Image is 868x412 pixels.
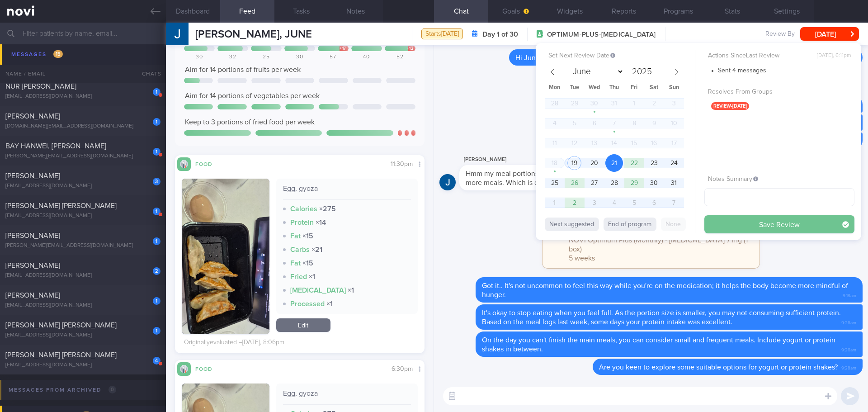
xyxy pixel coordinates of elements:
[625,154,643,172] span: August 22, 2025
[407,46,414,51] div: + 12
[515,54,835,62] span: Hi June, [PERSON_NAME] here. I hope you continue prioritising protein and fibre intake this week 😊
[316,219,326,226] strong: × 14
[817,52,851,59] span: [DATE], 6:11pm
[482,30,518,39] strong: Day 1 of 30
[290,246,310,253] strong: Carbs
[5,213,160,219] div: [EMAIL_ADDRESS][DOMAIN_NAME]
[545,85,565,91] span: Mon
[251,54,282,61] div: 25
[466,170,824,186] span: Hmm my meal portions are not consistent these days. It's quite wasteful. I find that i cnt finish...
[482,282,848,298] span: Got it.. It's not uncommon to feel this way while you're on the medication; it helps the body bec...
[645,194,663,212] span: September 6, 2025
[302,260,313,267] strong: × 15
[290,287,346,294] strong: [MEDICAL_DATA]
[302,232,313,240] strong: × 15
[546,174,563,192] span: August 25, 2025
[585,85,604,91] span: Wed
[566,174,583,192] span: August 26, 2025
[217,54,248,61] div: 32
[585,174,603,192] span: August 27, 2025
[604,218,656,231] button: End of program
[309,273,315,280] strong: × 1
[605,194,623,212] span: September 4, 2025
[184,54,215,61] div: 30
[599,364,838,371] span: Are you keen to explore some suitable options for yogurt or protein shakes?
[585,154,603,172] span: August 20, 2025
[566,154,583,172] span: August 19, 2025
[290,300,325,308] strong: Processed
[624,85,644,91] span: Fri
[645,174,663,192] span: August 30, 2025
[5,322,117,329] span: [PERSON_NAME] [PERSON_NAME]
[708,88,851,96] label: Resolves From Groups
[153,237,160,245] div: 1
[385,54,415,61] div: 52
[5,242,160,249] div: [PERSON_NAME][EMAIL_ADDRESS][DOMAIN_NAME]
[5,292,60,299] span: [PERSON_NAME]
[5,262,60,269] span: [PERSON_NAME]
[290,219,314,226] strong: Protein
[704,215,854,233] button: Save Review
[5,113,60,120] span: [PERSON_NAME]
[546,194,563,212] span: September 1, 2025
[348,287,354,294] strong: × 1
[482,309,841,326] span: It's okay to stop eating when you feel full. As the portion size is smaller, you may not consumin...
[605,174,623,192] span: August 28, 2025
[843,290,856,299] span: 9:18am
[664,85,684,91] span: Sun
[108,386,116,393] span: 0
[185,118,315,126] span: Keep to 3 portions of fried food per week
[841,363,856,371] span: 9:28am
[5,202,117,209] span: [PERSON_NAME] [PERSON_NAME]
[569,65,624,79] select: Month
[841,317,856,326] span: 9:26am
[191,160,227,167] div: Food
[391,161,413,167] span: 11:30pm
[290,260,301,267] strong: Fat
[644,85,664,91] span: Sat
[290,205,317,213] strong: Calories
[340,46,346,51] div: + 17
[311,246,322,253] strong: × 21
[195,29,312,40] span: [PERSON_NAME], JUNE
[604,85,624,91] span: Thu
[5,302,160,309] div: [EMAIL_ADDRESS][DOMAIN_NAME]
[5,272,160,279] div: [EMAIL_ADDRESS][DOMAIN_NAME]
[6,384,118,396] div: Messages from Archived
[765,30,795,38] span: Review By
[548,52,691,60] label: Set Next Review Date
[5,93,160,100] div: [EMAIL_ADDRESS][DOMAIN_NAME]
[153,88,160,96] div: 1
[153,267,160,275] div: 2
[569,255,595,262] span: 5 weeks
[665,194,683,212] span: September 7, 2025
[5,123,160,130] div: [DOMAIN_NAME][EMAIL_ADDRESS][DOMAIN_NAME]
[421,28,463,40] div: Starts [DATE]
[625,174,643,192] span: August 29, 2025
[185,92,320,99] span: Aim for 14 portions of vegetables per week
[5,362,160,369] div: [EMAIL_ADDRESS][DOMAIN_NAME]
[645,154,663,172] span: August 23, 2025
[5,332,160,339] div: [EMAIL_ADDRESS][DOMAIN_NAME]
[565,85,585,91] span: Tue
[153,357,160,365] div: 4
[326,300,333,308] strong: × 1
[153,208,160,215] div: 1
[545,218,599,231] button: Next suggested
[628,67,653,76] input: Year
[182,179,269,334] img: Egg, gyoza
[708,176,758,182] span: Notes Summary
[276,318,330,332] a: Edit
[290,273,307,280] strong: Fried
[605,154,623,172] span: August 21, 2025
[5,183,160,189] div: [EMAIL_ADDRESS][DOMAIN_NAME]
[482,336,835,353] span: On the day you can't finish the main meals, you can consider small and frequent meals. Include yo...
[5,83,76,90] span: NUR [PERSON_NAME]
[665,154,683,172] span: August 24, 2025
[5,153,160,160] div: [PERSON_NAME][EMAIL_ADDRESS][DOMAIN_NAME]
[566,194,583,212] span: September 2, 2025
[841,345,856,353] span: 9:26am
[800,27,859,41] button: [DATE]
[5,351,117,359] span: [PERSON_NAME] [PERSON_NAME]
[718,65,854,75] li: Sent 4 messages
